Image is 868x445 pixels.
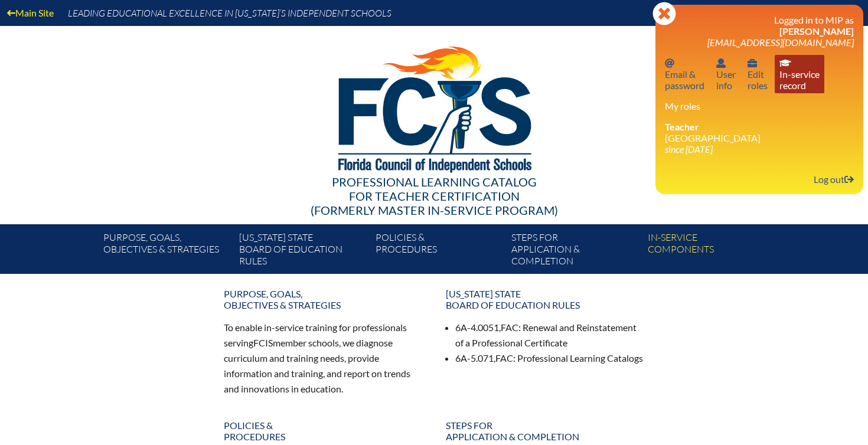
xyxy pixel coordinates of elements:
span: for Teacher Certification [349,189,520,203]
h3: Logged in to MIP as [665,14,854,48]
svg: Email password [665,58,674,68]
h3: My roles [665,100,854,112]
svg: User info [716,58,726,68]
a: Purpose, goals,objectives & strategies [217,283,429,315]
span: FAC [501,322,518,333]
p: To enable in-service training for professionals serving member schools, we diagnose curriculum an... [224,320,422,396]
svg: User info [748,58,757,68]
a: In-servicecomponents [643,229,779,274]
span: FAC [495,352,513,364]
div: Professional Learning Catalog (formerly Master In-service Program) [94,175,774,217]
a: [US_STATE] StateBoard of Education rules [234,229,370,274]
a: Purpose, goals,objectives & strategies [99,229,234,274]
a: User infoUserinfo [712,55,740,93]
span: [PERSON_NAME] [779,25,854,37]
a: Steps forapplication & completion [507,229,642,274]
li: 6A-5.071, : Professional Learning Catalogs [455,351,644,366]
li: 6A-4.0051, : Renewal and Reinstatement of a Professional Certificate [455,320,644,351]
a: Log outLog out [809,171,859,187]
li: [GEOGRAPHIC_DATA] [665,121,854,155]
i: since [DATE] [665,143,713,155]
a: Policies &Procedures [371,229,507,274]
svg: Log out [844,175,854,184]
span: FCIS [253,337,273,348]
svg: Close [652,2,676,25]
span: Teacher [665,121,699,132]
a: User infoEditroles [743,55,772,93]
span: [EMAIL_ADDRESS][DOMAIN_NAME] [707,37,854,48]
a: Email passwordEmail &password [660,55,709,93]
img: FCISlogo221.eps [312,26,556,187]
a: Main Site [2,5,58,21]
a: In-service recordIn-servicerecord [775,55,824,93]
svg: In-service record [779,58,791,68]
a: [US_STATE] StateBoard of Education rules [439,283,651,315]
